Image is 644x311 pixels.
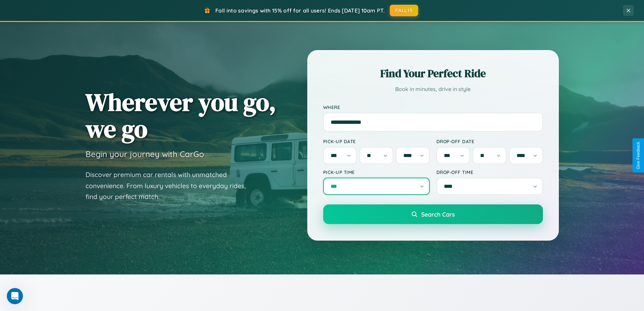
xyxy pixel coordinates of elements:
span: Fall into savings with 15% off for all users! Ends [DATE] 10am PT. [215,7,385,14]
label: Drop-off Time [436,169,543,175]
label: Where [323,104,543,110]
label: Drop-off Date [436,138,543,144]
p: Discover premium car rentals with unmatched convenience. From luxury vehicles to everyday rides, ... [86,169,255,202]
div: Give Feedback [636,142,641,169]
h3: Begin your journey with CarGo [86,149,204,159]
label: Pick-up Date [323,138,430,144]
label: Pick-up Time [323,169,430,175]
button: Search Cars [323,204,543,224]
h1: Wherever you go, we go [86,89,276,142]
p: Book in minutes, drive in style [323,84,543,94]
button: FALL15 [390,5,418,16]
iframe: Intercom live chat [7,288,23,304]
span: Search Cars [421,210,455,218]
h2: Find Your Perfect Ride [323,66,543,81]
